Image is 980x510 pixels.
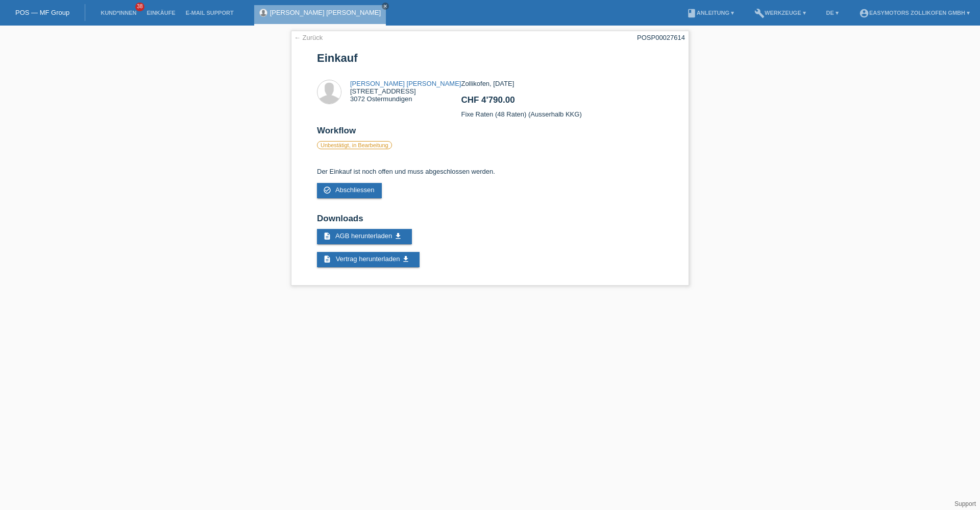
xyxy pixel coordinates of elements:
[317,126,663,141] h2: Workflow
[687,8,697,18] i: book
[394,232,402,240] i: get_app
[317,52,663,64] h1: Einkauf
[461,95,663,110] h2: CHF 4'790.00
[135,3,144,11] span: 38
[749,10,811,16] a: buildWerkzeuge ▾
[317,168,663,175] p: Der Einkauf ist noch offen und muss abgeschlossen werden.
[335,186,375,194] span: Abschliessen
[854,10,975,16] a: account_circleEasymotors Zollikofen GmbH ▾
[323,186,331,194] i: check_circle_outline
[15,9,69,16] a: POS — MF Group
[383,4,388,9] i: close
[681,10,739,16] a: bookAnleitung ▾
[317,214,663,229] h2: Downloads
[637,34,685,41] div: POSP00027614
[323,255,331,263] i: description
[294,34,323,41] a: ← Zurück
[336,255,400,263] span: Vertrag herunterladen
[461,80,663,126] div: Zollikofen, [DATE] Fixe Raten (48 Raten) (Ausserhalb KKG)
[181,10,239,16] a: E-Mail Support
[402,255,410,263] i: get_app
[95,10,141,16] a: Kund*innen
[323,232,331,240] i: description
[350,80,461,103] div: [STREET_ADDRESS] 3072 Ostermundigen
[382,3,389,10] a: close
[317,183,382,198] a: check_circle_outline Abschliessen
[317,252,420,267] a: description Vertrag herunterladen get_app
[270,9,381,16] a: [PERSON_NAME] [PERSON_NAME]
[821,10,844,16] a: DE ▾
[754,8,765,18] i: build
[335,232,392,240] span: AGB herunterladen
[350,80,461,87] a: [PERSON_NAME] [PERSON_NAME]
[859,8,869,18] i: account_circle
[317,141,392,149] label: Unbestätigt, in Bearbeitung
[141,10,180,16] a: Einkäufe
[317,229,412,244] a: description AGB herunterladen get_app
[954,500,976,507] a: Support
